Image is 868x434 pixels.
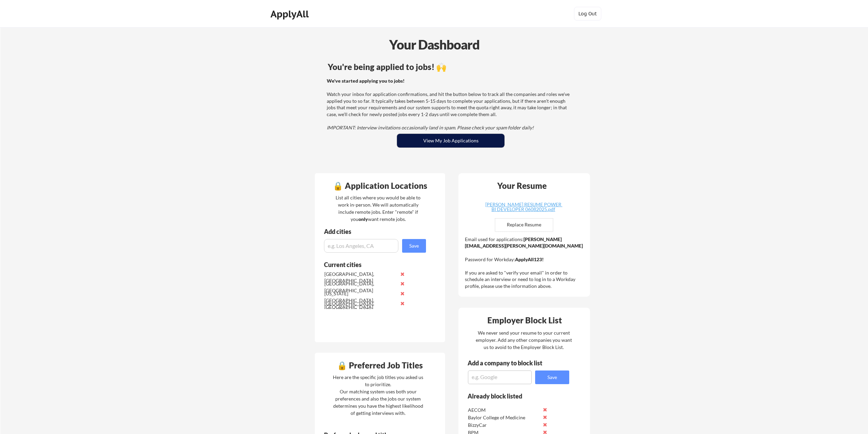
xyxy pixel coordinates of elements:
div: 🔒 Application Locations [317,182,443,190]
div: List all cities where you would be able to work in-person. We will automatically include remote j... [331,194,425,223]
input: e.g. Los Angeles, CA [324,239,398,253]
div: [PERSON_NAME] RESUME POWER BI DEVELOPER 06082025.pdf [483,202,564,212]
em: IMPORTANT: Interview invitations occasionally land in spam. Please check your spam folder daily! [327,125,534,130]
button: View My Job Applications [397,134,504,148]
div: Add a company to block list [468,360,553,366]
strong: We've started applying you to jobs! [327,78,404,84]
button: Log Out [574,7,601,20]
strong: [PERSON_NAME][EMAIL_ADDRESS][PERSON_NAME][DOMAIN_NAME] [465,236,583,249]
button: Save [535,370,569,384]
div: Current cities [324,262,418,268]
div: Baylor College of Medicine [468,414,540,421]
div: [GEOGRAPHIC_DATA], [GEOGRAPHIC_DATA] [324,300,396,313]
div: Your Resume [488,182,556,190]
div: AECOM [468,407,540,414]
button: Save [402,239,426,253]
div: [GEOGRAPHIC_DATA], [GEOGRAPHIC_DATA] [324,271,396,284]
div: You're being applied to jobs! 🙌 [328,63,574,71]
strong: only [358,216,368,222]
div: Add cities [324,228,428,235]
div: We never send your resume to your current employer. Add any other companies you want us to avoid ... [475,329,572,351]
div: Already block listed [468,393,560,399]
div: 🔒 Preferred Job Titles [317,361,443,369]
div: Watch your inbox for application confirmations, and hit the button below to track all the compani... [327,78,573,131]
strong: ApplyAll123! [515,256,544,262]
div: Here are the specific job titles you asked us to prioritize. Our matching system uses both your p... [331,374,425,417]
div: [GEOGRAPHIC_DATA], [GEOGRAPHIC_DATA] [324,280,396,294]
a: [PERSON_NAME] RESUME POWER BI DEVELOPER 06082025.pdf [483,202,564,213]
div: ApplyAll [270,8,311,20]
div: Employer Block List [461,316,588,324]
div: Your Dashboard [1,35,868,54]
div: Email used for applications: Password for Workday: If you are asked to "verify your email" in ord... [465,236,585,290]
div: BizzyCar [468,422,540,429]
div: [US_STATE][GEOGRAPHIC_DATA], [GEOGRAPHIC_DATA] [324,290,396,310]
